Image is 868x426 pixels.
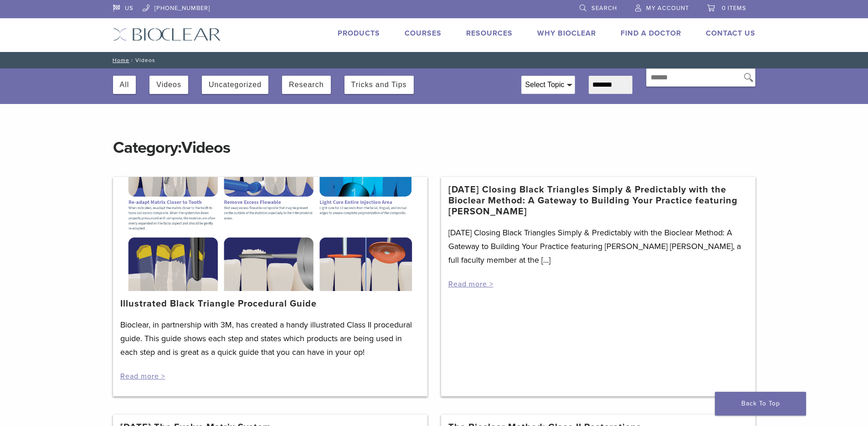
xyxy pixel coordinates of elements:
a: Why Bioclear [537,29,596,38]
a: Home [110,57,129,63]
a: Back To Top [715,392,806,416]
img: Bioclear [113,28,221,41]
a: Courses [405,29,442,38]
a: Illustrated Black Triangle Procedural Guide [120,298,317,309]
span: Search [591,5,617,12]
a: Read more > [448,280,493,289]
a: Read more > [120,372,165,381]
span: / [129,58,135,62]
button: Research [289,76,324,94]
span: 0 items [722,5,746,12]
a: Products [338,29,380,38]
nav: Videos [106,52,762,68]
div: Select Topic [522,76,575,94]
p: Bioclear, in partnership with 3M, has created a handy illustrated Class II procedural guide. This... [120,318,420,359]
button: Videos [156,76,181,94]
p: [DATE] Closing Black Triangles Simply & Predictably with the Bioclear Method: A Gateway to Buildi... [448,226,748,267]
button: Tricks and Tips [351,76,407,94]
a: [DATE] Closing Black Triangles Simply & Predictably with the Bioclear Method: A Gateway to Buildi... [448,184,748,217]
button: All [120,76,129,94]
button: Uncategorized [209,76,262,94]
h1: Category: [113,119,755,159]
a: Resources [466,29,513,38]
span: Videos [181,138,230,157]
a: Contact Us [706,29,755,38]
a: Find A Doctor [621,29,681,38]
span: My Account [646,5,689,12]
